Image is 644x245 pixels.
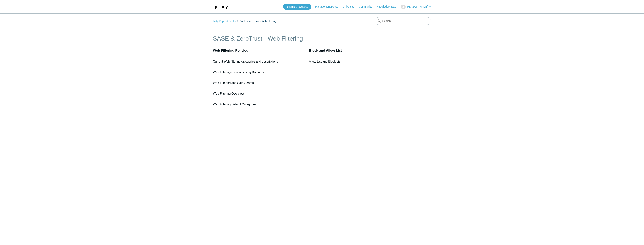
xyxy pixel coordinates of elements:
[377,5,400,9] a: Knowledge Base
[315,5,342,9] a: Management Portal
[309,60,341,63] a: Allow List and Block List
[213,81,254,84] a: Web Filtering and Safe Search
[343,5,358,9] a: University
[213,49,248,52] a: Web Filtering Policies
[237,20,276,23] li: SASE & ZeroTrust - Web Filtering
[213,20,236,23] a: Todyl Support Center
[406,5,428,8] span: [PERSON_NAME]
[213,71,264,74] a: Web Filtering - Reclassifying Domains
[213,34,388,43] h1: SASE & ZeroTrust - Web Filtering
[359,5,376,9] a: Community
[213,60,278,63] a: Current Web filtering categories and descriptions
[213,103,256,106] a: Web Filtering Default Categories
[213,92,244,95] a: Web Filtering Overview
[213,3,229,10] img: Todyl Support Center Help Center home page
[213,20,237,23] li: Todyl Support Center
[375,17,431,25] input: Search
[309,49,342,52] a: Block and Allow List
[283,4,311,10] a: Submit a Request
[401,5,431,9] button: [PERSON_NAME]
